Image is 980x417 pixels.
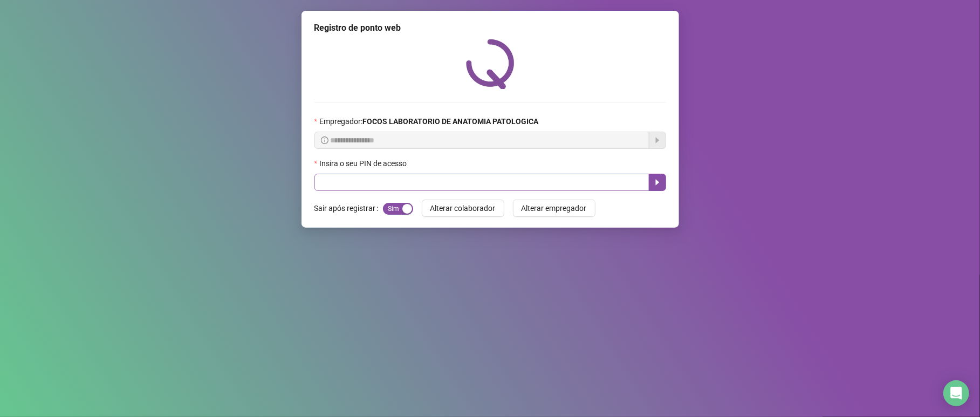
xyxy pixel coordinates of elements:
[314,158,414,169] label: Insira o seu PIN de acesso
[362,117,538,126] strong: FOCOS LABORATORIO DE ANATOMIA PATOLOGICA
[522,202,587,214] span: Alterar empregador
[314,200,383,217] label: Sair após registrar
[513,200,595,217] button: Alterar empregador
[430,202,496,214] span: Alterar colaborador
[314,22,666,35] div: Registro de ponto web
[466,39,515,89] img: QRPoint
[653,178,662,187] span: caret-right
[943,380,969,406] div: Open Intercom Messenger
[319,115,538,127] span: Empregador :
[422,200,504,217] button: Alterar colaborador
[321,136,328,144] span: info-circle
